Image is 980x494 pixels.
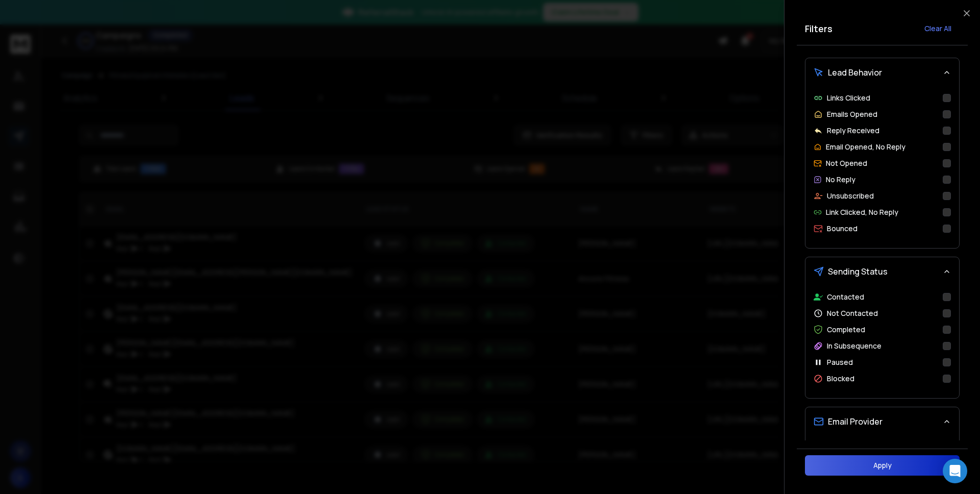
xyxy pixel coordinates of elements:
[805,257,959,286] button: Sending Status
[39,60,91,67] div: Domain Overview
[102,59,110,67] img: tab_keywords_by_traffic_grey.svg
[29,16,50,24] div: v 4.0.25
[827,341,881,351] p: In Subsequence
[827,109,877,119] p: Emails Opened
[805,407,959,436] button: Email Provider
[805,455,960,476] button: Apply
[28,59,36,67] img: tab_domain_overview_orange.svg
[827,325,865,335] p: Completed
[805,21,832,36] h2: Filters
[805,286,959,398] div: Sending Status
[27,27,72,35] div: Domain: [URL]
[827,93,870,103] p: Links Clicked
[827,126,879,136] p: Reply Received
[827,224,857,234] p: Bounced
[16,27,24,35] img: website_grey.svg
[805,58,959,87] button: Lead Behavior
[916,18,960,39] button: Clear All
[826,158,867,168] p: Not Opened
[827,292,864,302] p: Contacted
[943,459,967,483] div: Open Intercom Messenger
[826,142,905,152] p: Email Opened, No Reply
[113,60,172,67] div: Keywords by Traffic
[828,66,882,79] span: Lead Behavior
[828,265,888,278] span: Sending Status
[827,357,853,367] p: Paused
[827,191,874,201] p: Unsubscribed
[16,16,24,24] img: logo_orange.svg
[827,308,878,318] p: Not Contacted
[827,374,854,384] p: Blocked
[826,175,855,185] p: No Reply
[828,415,883,428] span: Email Provider
[826,207,898,217] p: Link Clicked, No Reply
[805,87,959,248] div: Lead Behavior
